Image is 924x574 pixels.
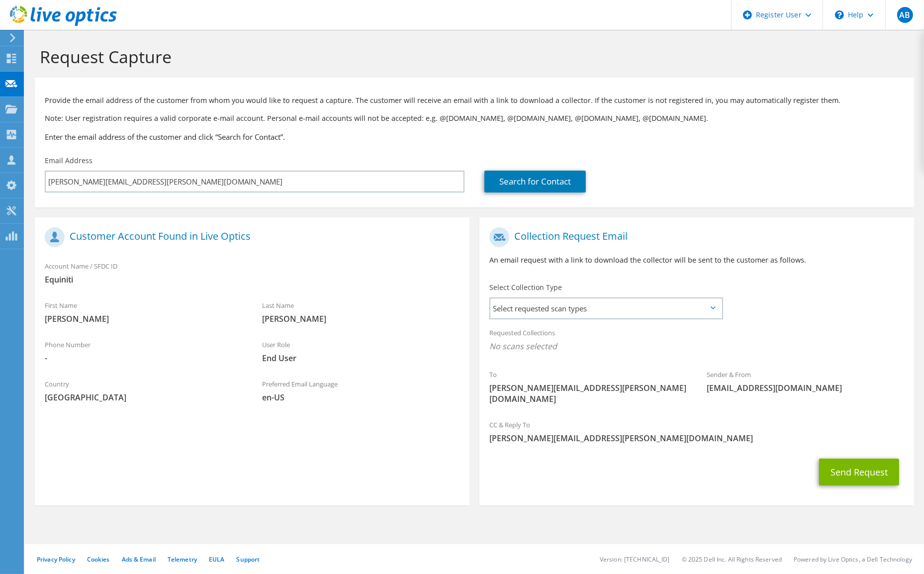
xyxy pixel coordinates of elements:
[45,274,460,285] span: Equiniti
[252,334,469,369] div: User Role
[45,95,904,106] p: Provide the email address of the customer from whom you would like to request a capture. The cust...
[35,295,252,329] div: First Name
[252,295,469,329] div: Last Name
[35,256,469,290] div: Account Name / SFDC ID
[35,374,252,408] div: Country
[479,414,914,449] div: CC & Reply To
[40,46,904,67] h1: Request Capture
[45,113,904,124] p: Note: User registration requires a valid corporate e-mail account. Personal e-mail accounts will ...
[122,555,156,564] a: Ads & Email
[168,555,197,564] a: Telemetry
[262,392,460,403] span: en-US
[794,555,912,564] li: Powered by Live Optics, a Dell Technology
[45,353,242,364] span: -
[489,383,687,404] span: [PERSON_NAME][EMAIL_ADDRESS][PERSON_NAME][DOMAIN_NAME]
[45,313,242,324] span: [PERSON_NAME]
[600,555,670,564] li: Version: [TECHNICAL_ID]
[489,433,904,444] span: [PERSON_NAME][EMAIL_ADDRESS][PERSON_NAME][DOMAIN_NAME]
[489,227,899,247] h1: Collection Request Email
[490,298,722,318] span: Select requested scan types
[819,459,899,485] button: Send Request
[236,555,260,564] a: Support
[262,353,460,364] span: End User
[45,227,455,247] h1: Customer Account Found in Live Optics
[45,131,904,142] h3: Enter the email address of the customer and click “Search for Contact”.
[682,555,782,564] li: © 2025 Dell Inc. All Rights Reserved
[262,313,460,324] span: [PERSON_NAME]
[484,171,586,192] a: Search for Contact
[87,555,110,564] a: Cookies
[479,322,914,359] div: Requested Collections
[45,156,92,166] label: Email Address
[479,364,697,409] div: To
[707,383,904,393] span: [EMAIL_ADDRESS][DOMAIN_NAME]
[37,555,75,564] a: Privacy Policy
[835,10,844,19] svg: \n
[252,374,469,408] div: Preferred Email Language
[209,555,224,564] a: EULA
[45,392,242,403] span: [GEOGRAPHIC_DATA]
[489,283,562,292] label: Select Collection Type
[35,334,252,369] div: Phone Number
[697,364,914,398] div: Sender & From
[897,7,913,23] span: AB
[489,341,904,352] span: No scans selected
[489,255,904,266] p: An email request with a link to download the collector will be sent to the customer as follows.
